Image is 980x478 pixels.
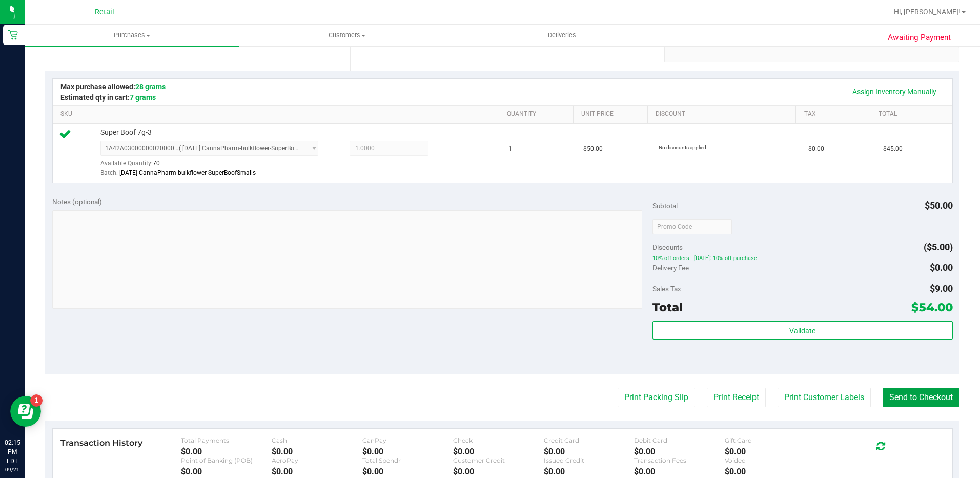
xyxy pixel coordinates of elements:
[634,436,725,444] div: Debit Card
[883,144,903,154] span: $45.00
[272,467,362,476] div: $0.00
[634,467,725,476] div: $0.00
[100,169,118,176] span: Batch:
[925,200,953,211] span: $50.00
[60,83,166,91] span: Max purchase allowed:
[652,264,689,272] span: Delivery Fee
[883,388,959,407] button: Send to Checkout
[634,456,725,464] div: Transaction Fees
[544,456,635,464] div: Issued Credit
[544,467,635,476] div: $0.00
[181,467,272,476] div: $0.00
[725,447,815,456] div: $0.00
[652,300,683,314] span: Total
[239,25,454,46] a: Customers
[534,31,590,40] span: Deliveries
[453,467,544,476] div: $0.00
[181,436,272,444] div: Total Payments
[52,197,102,206] span: Notes (optional)
[911,300,953,314] span: $54.00
[846,83,943,101] a: Assign Inventory Manually
[10,396,41,427] iframe: Resource center
[888,32,951,44] span: Awaiting Payment
[25,25,239,46] a: Purchases
[153,160,160,167] span: 70
[707,388,766,407] button: Print Receipt
[652,219,732,234] input: Promo Code
[659,145,706,150] span: No discounts applied
[652,255,953,262] span: 10% off orders - [DATE]: 10% off purchase
[119,169,256,176] span: [DATE] CannaPharm-bulkflower-SuperBoofSmalls
[25,31,239,40] span: Purchases
[544,447,635,456] div: $0.00
[30,394,43,407] iframe: Resource center unread badge
[656,110,792,118] a: Discount
[100,156,330,176] div: Available Quantity:
[924,242,953,252] span: ($5.00)
[618,388,695,407] button: Print Packing Slip
[804,110,866,118] a: Tax
[507,110,569,118] a: Quantity
[362,436,453,444] div: CanPay
[453,447,544,456] div: $0.00
[362,467,453,476] div: $0.00
[879,110,941,118] a: Total
[725,467,815,476] div: $0.00
[652,202,678,210] span: Subtotal
[778,388,871,407] button: Print Customer Labels
[894,8,961,16] span: Hi, [PERSON_NAME]!
[652,238,683,256] span: Discounts
[362,456,453,464] div: Total Spendr
[930,262,953,273] span: $0.00
[60,110,495,118] a: SKU
[508,144,512,154] span: 1
[808,144,824,154] span: $0.00
[453,456,544,464] div: Customer Credit
[634,447,725,456] div: $0.00
[453,436,544,444] div: Check
[95,8,114,16] span: Retail
[181,456,272,464] div: Point of Banking (POB)
[930,283,953,294] span: $9.00
[100,128,152,137] span: Super Boof 7g-3
[5,438,20,466] p: 02:15 PM EDT
[544,436,635,444] div: Credit Card
[789,327,815,335] span: Validate
[725,436,815,444] div: Gift Card
[583,144,603,154] span: $50.00
[272,456,362,464] div: AeroPay
[455,25,669,46] a: Deliveries
[8,30,18,40] inline-svg: Retail
[135,83,166,91] span: 28 grams
[652,285,681,293] span: Sales Tax
[362,447,453,456] div: $0.00
[272,436,362,444] div: Cash
[652,321,953,340] button: Validate
[581,110,643,118] a: Unit Price
[272,447,362,456] div: $0.00
[60,93,156,102] span: Estimated qty in cart:
[181,447,272,456] div: $0.00
[5,466,20,473] p: 09/21
[130,93,156,102] span: 7 grams
[725,456,815,464] div: Voided
[240,31,454,40] span: Customers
